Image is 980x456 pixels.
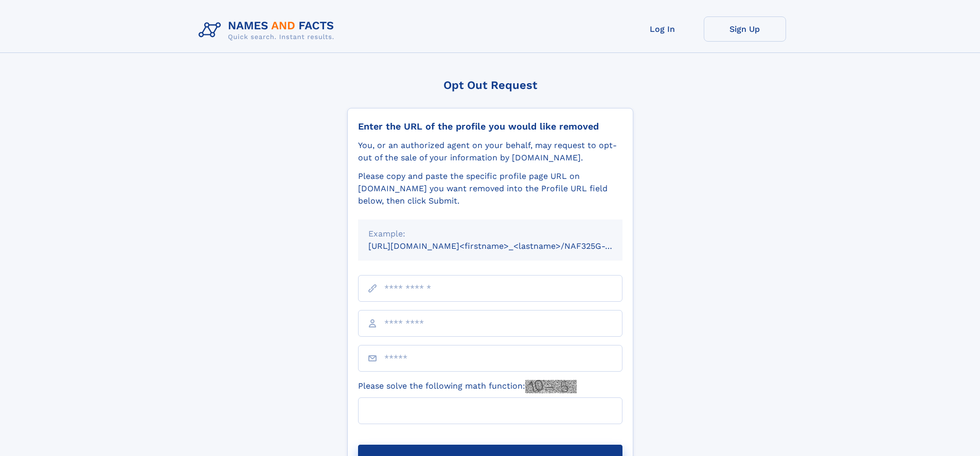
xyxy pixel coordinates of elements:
[621,16,704,42] a: Log In
[368,228,612,240] div: Example:
[347,79,633,92] div: Opt Out Request
[358,380,577,393] label: Please solve the following math function:
[358,170,622,207] div: Please copy and paste the specific profile page URL on [DOMAIN_NAME] you want removed into the Pr...
[358,139,622,164] div: You, or an authorized agent on your behalf, may request to opt-out of the sale of your informatio...
[704,16,786,42] a: Sign Up
[194,16,343,44] img: Logo Names and Facts
[368,241,642,251] small: [URL][DOMAIN_NAME]<firstname>_<lastname>/NAF325G-xxxxxxxx
[358,121,622,132] div: Enter the URL of the profile you would like removed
